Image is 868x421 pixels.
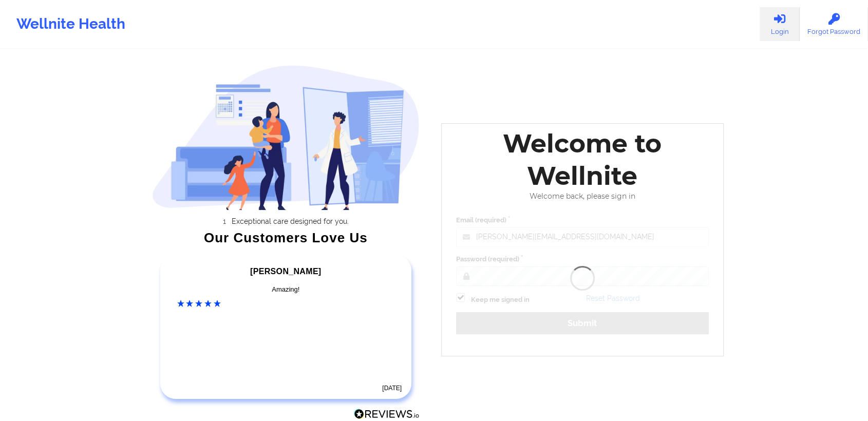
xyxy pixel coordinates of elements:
[382,385,402,392] time: [DATE]
[152,65,420,210] img: wellnite-auth-hero_200.c722682e.png
[177,284,395,295] div: Amazing!
[161,217,420,225] li: Exceptional care designed for you.
[760,7,800,41] a: Login
[449,192,716,201] div: Welcome back, please sign in
[354,409,420,419] img: Reviews.io Logo
[152,233,420,243] div: Our Customers Love Us
[800,7,868,41] a: Forgot Password
[250,267,321,276] span: [PERSON_NAME]
[449,127,716,192] div: Welcome to Wellnite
